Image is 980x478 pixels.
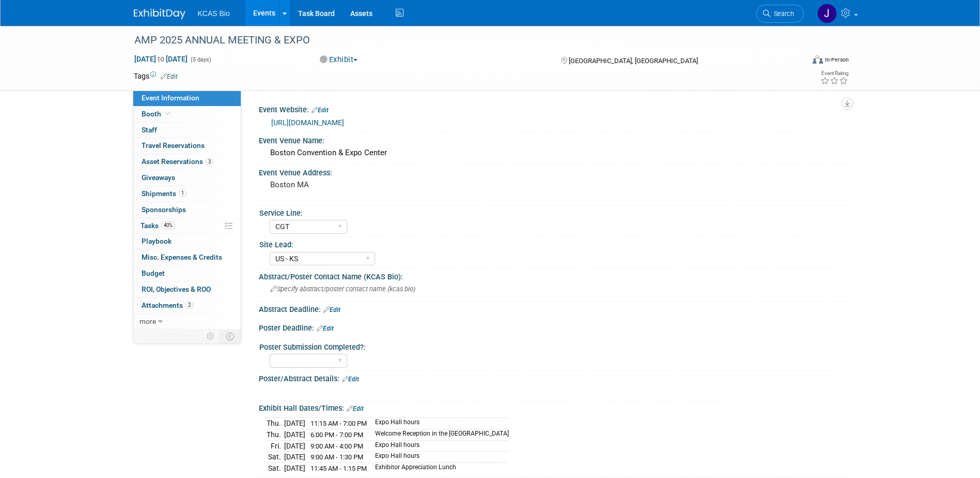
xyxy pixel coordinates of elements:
a: ROI, Objectives & ROO [133,282,241,297]
a: Booth [133,107,241,122]
td: Exhibitor Appreciation Lunch [369,462,509,473]
a: Edit [342,376,359,383]
td: Expo Hall hours [369,452,509,463]
a: Asset Reservations3 [133,154,241,170]
a: Tasks40% [133,218,241,234]
td: [DATE] [284,462,305,473]
span: 2 [185,301,193,309]
a: Attachments2 [133,298,241,313]
a: more [133,314,241,330]
td: Personalize Event Tab Strip [202,330,220,343]
a: Staff [133,123,241,138]
img: ExhibitDay [134,9,185,19]
td: [DATE] [284,440,305,452]
span: 3 [206,158,213,166]
div: Site Lead: [259,237,842,250]
div: In-Person [825,56,849,64]
span: Shipments [142,189,186,198]
div: Service Line: [259,205,842,218]
td: Fri. [267,440,284,452]
td: Toggle Event Tabs [220,330,241,343]
span: [DATE] [DATE] [134,54,188,64]
td: Expo Hall hours [369,418,509,429]
div: Abstract Deadline: [259,302,847,315]
span: Travel Reservations [142,141,205,150]
pre: Boston MA [270,180,492,189]
span: Booth [142,110,173,118]
span: Playbook [142,237,172,245]
span: Attachments [142,301,193,309]
span: Sponsorships [142,205,186,214]
div: Poster Submission Completed?: [259,339,842,352]
span: Tasks [141,221,175,230]
span: 11:15 AM - 7:00 PM [310,420,367,427]
td: [DATE] [284,429,305,440]
div: Exhibit Hall Dates/Times: [259,400,847,414]
a: [URL][DOMAIN_NAME] [271,118,344,127]
span: 1 [179,189,186,197]
a: Budget [133,266,241,281]
td: Thu. [267,429,284,440]
span: [GEOGRAPHIC_DATA], [GEOGRAPHIC_DATA] [569,57,698,65]
img: Jason Hannah [817,4,837,23]
a: Travel Reservations [133,138,241,154]
a: Misc. Expenses & Credits [133,250,241,265]
a: Edit [161,73,178,80]
span: Staff [142,126,157,134]
span: 11:45 AM - 1:15 PM [310,465,367,472]
span: 6:00 PM - 7:00 PM [310,431,363,439]
td: [DATE] [284,418,305,429]
div: Boston Convention & Expo Center [267,145,839,161]
span: to [156,55,166,63]
td: [DATE] [284,452,305,463]
i: Booth reservation complete [166,111,171,116]
span: Asset Reservations [142,157,213,166]
a: Giveaways [133,170,241,186]
span: more [139,317,156,325]
div: Poster/Abstract Details: [259,371,847,384]
a: Shipments1 [133,186,241,202]
span: Specify abstract/poster contact name (kcas bio) [270,285,415,293]
div: Event Format [743,54,849,69]
a: Edit [323,306,340,313]
td: Welcome Reception in the [GEOGRAPHIC_DATA] [369,429,509,440]
div: Event Rating [820,71,848,76]
img: Format-Inperson.png [813,55,823,64]
a: Playbook [133,234,241,249]
span: Misc. Expenses & Credits [142,253,222,261]
div: Poster Deadline: [259,320,847,334]
span: Budget [142,269,165,277]
span: ROI, Objectives & ROO [142,285,211,293]
a: Edit [317,325,334,332]
div: Abstract/Poster Contact Name (KCAS Bio): [259,269,847,282]
a: Search [756,5,804,23]
span: Search [770,10,794,18]
a: Edit [312,107,329,114]
span: Giveaways [142,173,175,182]
div: Event Venue Address: [259,165,847,178]
span: KCAS Bio [198,9,230,18]
div: AMP 2025 ANNUAL MEETING & EXPO [131,31,788,50]
div: Event Venue Name: [259,133,847,146]
a: Edit [347,405,364,412]
td: Tags [134,71,178,81]
span: 40% [161,221,175,229]
td: Thu. [267,418,284,429]
span: Event Information [142,94,199,102]
td: Sat. [267,462,284,473]
a: Sponsorships [133,202,241,218]
td: Expo Hall hours [369,440,509,452]
div: Event Website: [259,102,847,115]
span: 9:00 AM - 4:00 PM [310,442,363,450]
span: 9:00 AM - 1:30 PM [310,453,363,461]
button: Exhibit [316,54,362,65]
a: Event Information [133,91,241,106]
td: Sat. [267,452,284,463]
span: (5 days) [190,56,211,63]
